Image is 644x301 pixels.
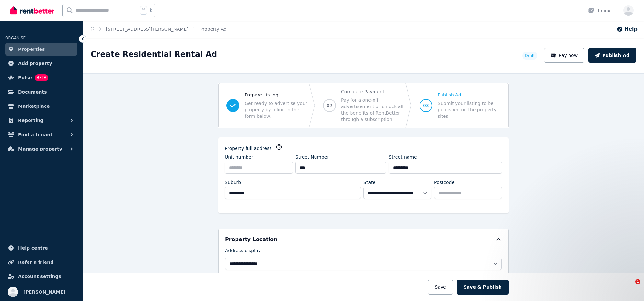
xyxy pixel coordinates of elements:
button: Reporting [5,114,77,127]
span: k [150,8,152,13]
span: Submit your listing to be published on the property sites [438,100,500,119]
span: Prepare Listing [245,92,307,98]
a: Properties [5,43,77,56]
span: ORGANISE [5,36,26,40]
h5: Property Location [225,236,277,243]
span: [PERSON_NAME] [23,288,65,296]
h1: Create Residential Rental Ad [91,49,217,60]
label: State [363,179,375,185]
a: Add property [5,57,77,70]
label: Property full address [225,145,272,151]
button: Pay now [544,48,585,63]
iframe: Intercom live chat [622,279,638,295]
nav: Progress [218,83,509,128]
img: RentBetter [10,6,54,15]
span: Account settings [18,273,61,280]
button: Find a tenant [5,128,77,141]
a: Marketplace [5,100,77,113]
span: 1 [635,279,640,284]
a: Documents [5,85,77,98]
span: BETA [35,74,48,81]
span: Help centre [18,244,48,252]
a: [STREET_ADDRESS][PERSON_NAME] [106,27,189,32]
span: Find a tenant [18,131,52,139]
button: Publish Ad [588,48,636,63]
span: Complete Payment [341,88,404,95]
label: Unit number [225,154,253,160]
button: Help [616,25,638,33]
label: Street Number [295,154,329,160]
span: Pay for a one-off advertisement or unlock all the benefits of RentBetter through a subscription [341,97,404,123]
div: Inbox [588,7,610,14]
span: Documents [18,88,47,96]
span: Properties [18,45,45,53]
a: PulseBETA [5,71,77,84]
button: Save [428,280,453,295]
a: Help centre [5,241,77,254]
span: Reporting [18,117,43,124]
span: 02 [327,102,332,109]
a: Refer a friend [5,256,77,269]
span: Draft [525,53,535,58]
span: Pulse [18,74,32,82]
label: Address display [225,247,261,256]
span: Get ready to advertise your property by filling in the form below. [245,100,307,119]
span: Manage property [18,145,62,153]
span: Publish Ad [438,92,500,98]
button: Manage property [5,142,77,155]
span: Refer a friend [18,258,53,266]
label: Street name [389,154,417,160]
label: Postcode [434,179,454,185]
span: Add property [18,60,52,67]
a: Account settings [5,270,77,283]
span: 03 [423,102,429,109]
nav: Breadcrumb [83,21,235,38]
label: Suburb [225,179,241,185]
button: Save & Publish [457,280,509,295]
span: Marketplace [18,102,50,110]
a: Property Ad [200,27,227,32]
